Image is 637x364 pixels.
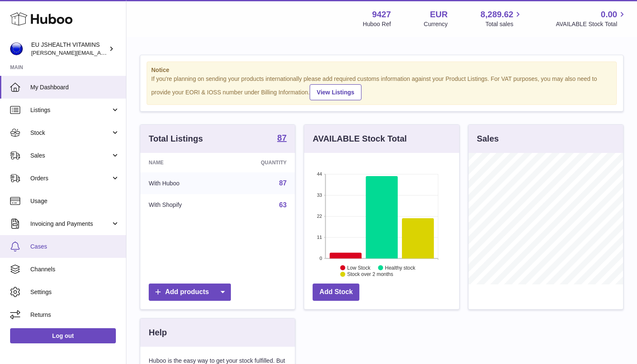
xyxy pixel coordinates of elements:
span: 8,289.62 [481,9,514,20]
span: Stock [30,129,111,137]
h3: Help [149,327,167,338]
a: 0.00 AVAILABLE Stock Total [556,9,627,28]
a: Log out [10,328,116,343]
span: Settings [30,288,120,296]
div: If you're planning on sending your products internationally please add required customs informati... [151,75,612,100]
a: 8,289.62 Total sales [481,9,523,28]
img: laura@jessicasepel.com [10,43,23,55]
td: With Huboo [140,172,224,194]
a: View Listings [310,84,361,100]
div: Currency [424,20,448,28]
h3: Sales [477,133,499,145]
text: 11 [317,235,322,240]
span: 0.00 [601,9,617,20]
span: Cases [30,243,120,251]
h3: Total Listings [149,133,203,145]
text: Low Stock [347,265,371,270]
span: Sales [30,152,111,160]
span: [PERSON_NAME][EMAIL_ADDRESS][DOMAIN_NAME] [31,49,169,56]
strong: EUR [430,9,447,20]
a: 63 [279,201,287,209]
div: Huboo Ref [363,20,391,28]
div: EU JSHEALTH VITAMINS [31,41,107,57]
a: Add products [149,284,231,301]
a: 87 [277,134,286,144]
span: Channels [30,265,120,273]
text: 0 [320,256,322,261]
td: With Shopify [140,194,224,216]
text: 44 [317,171,322,177]
text: Stock over 2 months [347,271,393,277]
span: Usage [30,197,120,205]
span: AVAILABLE Stock Total [556,20,627,28]
strong: 87 [277,134,286,142]
text: 33 [317,193,322,198]
text: Healthy stock [385,265,416,270]
span: Orders [30,174,111,182]
span: Total sales [485,20,523,28]
a: Add Stock [313,284,359,301]
th: Name [140,153,224,172]
span: Returns [30,311,120,319]
a: 87 [279,179,287,187]
text: 22 [317,214,322,219]
h3: AVAILABLE Stock Total [313,133,407,145]
strong: Notice [151,66,612,74]
strong: 9427 [372,9,391,20]
span: Listings [30,106,111,114]
th: Quantity [224,153,295,172]
span: Invoicing and Payments [30,220,111,228]
span: My Dashboard [30,83,120,91]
